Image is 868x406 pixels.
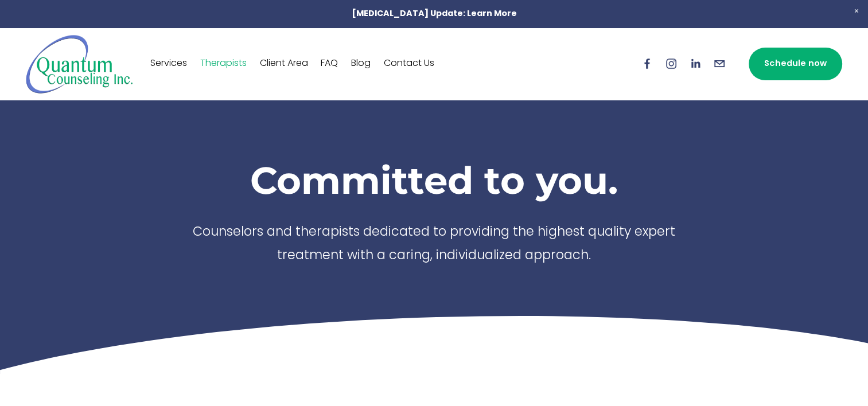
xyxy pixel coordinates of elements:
[384,54,434,73] a: Contact Us
[713,57,726,70] a: info@quantumcounselinginc.com
[260,54,308,73] a: Client Area
[665,57,678,70] a: Instagram
[200,54,247,73] a: Therapists
[749,48,842,80] a: Schedule now
[321,54,338,73] a: FAQ
[351,54,371,73] a: Blog
[176,221,692,268] p: Counselors and therapists dedicated to providing the highest quality expert treatment with a cari...
[689,57,702,70] a: LinkedIn
[176,157,692,203] h1: Committed to you.
[26,34,133,94] img: Quantum Counseling Inc. | Change starts here.
[641,57,653,70] a: Facebook
[150,54,187,73] a: Services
